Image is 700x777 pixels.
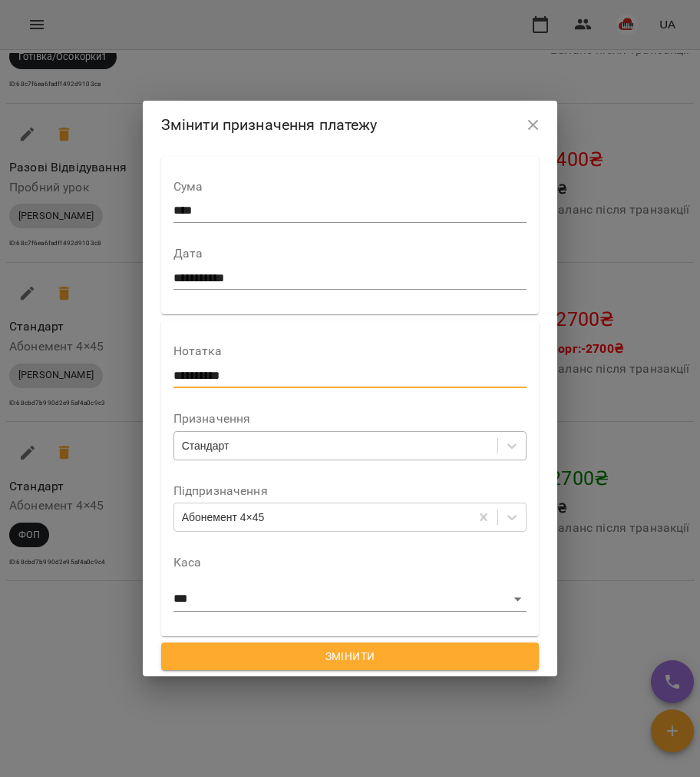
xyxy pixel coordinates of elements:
[161,643,540,670] button: Змінити
[173,647,527,666] span: Змінити
[173,413,527,425] label: Призначення
[173,485,527,497] label: Підпризначення
[173,181,527,193] label: Сума
[173,345,527,357] label: Нотатка
[182,510,265,525] div: Абонемент 4×45
[161,113,540,137] h2: Змінити призначення платежу
[173,556,527,569] label: Каса
[182,438,229,453] div: Стандарт
[173,247,527,260] label: Дата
